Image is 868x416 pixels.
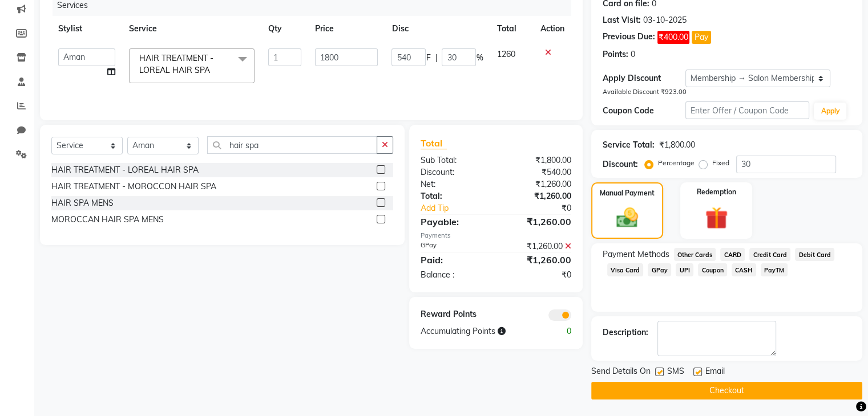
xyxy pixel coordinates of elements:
div: Points: [603,48,628,60]
div: Apply Discount [603,72,685,84]
div: HAIR SPA MENS [51,197,114,209]
input: Enter Offer / Coupon Code [685,101,810,119]
span: F [426,52,430,64]
div: ₹540.00 [496,166,580,178]
div: ₹1,260.00 [496,253,580,267]
button: Apply [814,103,846,120]
th: Qty [261,16,308,42]
div: ₹1,260.00 [496,178,580,190]
span: CASH [732,263,756,276]
span: Send Details On [591,365,651,380]
label: Fixed [712,158,729,168]
div: ₹0 [496,269,580,281]
div: 03-10-2025 [643,14,687,26]
span: Other Cards [674,248,716,261]
th: Total [490,16,533,42]
div: Reward Points [412,308,496,321]
th: Action [534,16,571,42]
span: Visa Card [607,263,644,276]
div: Balance : [412,269,496,281]
img: _gift.svg [698,204,735,233]
img: _cash.svg [609,205,645,230]
span: SMS [667,365,684,380]
th: Stylist [51,16,122,42]
span: 1260 [496,49,515,59]
label: Manual Payment [600,188,655,198]
th: Price [308,16,385,42]
div: ₹1,260.00 [496,240,580,252]
th: Service [122,16,261,42]
div: Discount: [412,166,496,178]
span: Payment Methods [603,248,669,260]
label: Percentage [658,158,695,168]
a: Add Tip [412,202,510,214]
span: Credit Card [749,248,790,261]
span: UPI [676,263,693,276]
div: ₹1,260.00 [496,215,580,229]
div: Net: [412,178,496,190]
div: Accumulating Points [412,325,538,337]
span: Debit Card [795,248,834,261]
div: Sub Total: [412,154,496,166]
div: Paid: [412,253,496,267]
div: Coupon Code [603,105,685,117]
div: HAIR TREATMENT - LOREAL HAIR SPA [51,164,199,176]
div: Payable: [412,215,496,229]
span: Total [421,137,447,149]
span: % [476,52,483,64]
label: Redemption [697,187,736,197]
div: Discount: [603,158,638,170]
span: PayTM [761,263,788,276]
div: Service Total: [603,139,655,151]
button: Pay [692,31,711,44]
div: Payments [421,231,571,240]
div: Available Discount ₹923.00 [603,87,851,97]
span: Email [705,365,725,380]
div: Total: [412,190,496,202]
div: ₹1,260.00 [496,190,580,202]
button: Checkout [591,382,862,399]
span: Coupon [698,263,727,276]
span: GPay [648,263,671,276]
div: Description: [603,327,648,338]
a: x [210,65,215,75]
div: GPay [412,240,496,252]
span: HAIR TREATMENT - LOREAL HAIR SPA [139,53,213,75]
th: Disc [385,16,490,42]
div: ₹1,800.00 [496,154,580,166]
span: ₹400.00 [657,31,689,44]
div: ₹0 [510,202,579,214]
span: | [435,52,437,64]
div: 0 [538,325,579,337]
div: Last Visit: [603,14,641,26]
div: 0 [631,48,635,60]
div: MOROCCAN HAIR SPA MENS [51,214,164,226]
div: ₹1,800.00 [659,139,695,151]
div: HAIR TREATMENT - MOROCCON HAIR SPA [51,181,216,193]
input: Search or Scan [207,136,377,154]
span: CARD [720,248,745,261]
div: Previous Due: [603,31,655,44]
